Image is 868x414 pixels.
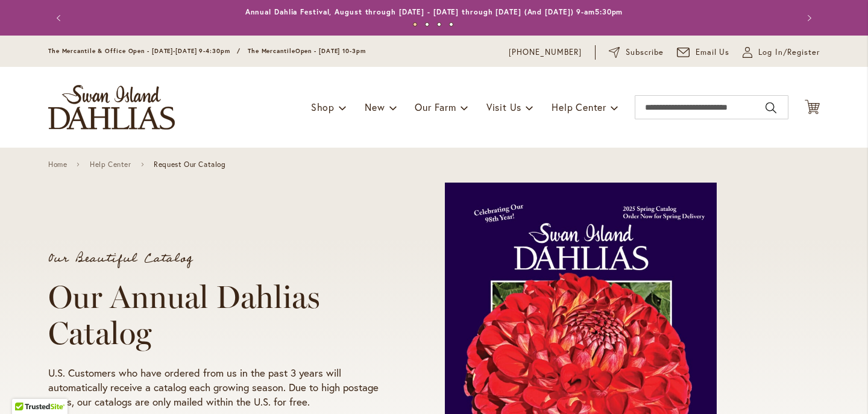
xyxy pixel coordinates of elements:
[154,160,225,169] span: Request Our Catalog
[677,46,730,58] a: Email Us
[365,101,385,113] span: New
[486,101,521,113] span: Visit Us
[437,22,441,27] button: 3 of 4
[48,85,175,130] a: store logo
[311,101,335,113] span: Shop
[425,22,429,27] button: 2 of 4
[509,46,582,58] a: [PHONE_NUMBER]
[48,6,72,30] button: Previous
[48,366,399,409] p: U.S. Customers who have ordered from us in the past 3 years will automatically receive a catalog ...
[758,46,820,58] span: Log In/Register
[48,279,399,351] h1: Our Annual Dahlias Catalog
[48,47,295,55] span: The Mercantile & Office Open - [DATE]-[DATE] 9-4:30pm / The Mercantile
[90,160,131,169] a: Help Center
[48,160,67,169] a: Home
[796,6,820,30] button: Next
[295,47,366,55] span: Open - [DATE] 10-3pm
[415,101,456,113] span: Our Farm
[609,46,664,58] a: Subscribe
[626,46,664,58] span: Subscribe
[48,252,399,265] p: Our Beautiful Catalog
[743,46,820,58] a: Log In/Register
[449,22,453,27] button: 4 of 4
[552,101,606,113] span: Help Center
[413,22,417,27] button: 1 of 4
[696,46,730,58] span: Email Us
[245,7,623,16] a: Annual Dahlia Festival, August through [DATE] - [DATE] through [DATE] (And [DATE]) 9-am5:30pm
